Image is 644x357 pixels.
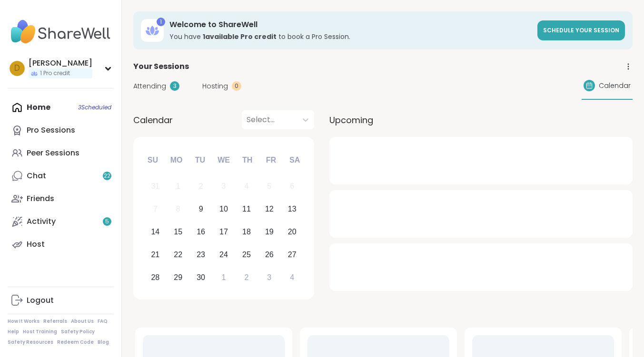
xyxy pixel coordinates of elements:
a: Safety Resources [8,339,53,346]
div: Choose Thursday, October 2nd, 2025 [237,267,257,288]
div: Choose Monday, September 15th, 2025 [168,222,188,242]
a: Blog [98,339,109,346]
span: Attending [133,81,166,91]
a: Friends [8,187,114,210]
a: About Us [71,318,94,325]
div: Choose Wednesday, September 10th, 2025 [214,199,234,220]
div: 23 [197,248,205,261]
div: 28 [151,271,159,284]
div: Choose Tuesday, September 30th, 2025 [191,267,211,288]
div: Peer Sessions [27,148,79,158]
div: Choose Friday, September 12th, 2025 [259,199,279,220]
div: 14 [151,225,159,238]
a: Safety Policy [61,328,95,335]
div: Tu [189,150,210,171]
div: 25 [242,248,251,261]
div: Activity [27,216,56,227]
div: 1 [176,180,180,193]
div: Su [142,150,163,171]
div: 13 [288,203,297,215]
a: Chat22 [8,164,114,187]
div: month 2025-09 [144,175,303,289]
div: Choose Friday, September 26th, 2025 [259,244,279,265]
h3: Welcome to ShareWell [169,19,532,30]
a: Referrals [43,318,67,325]
div: 11 [242,203,251,215]
span: Schedule your session [543,26,619,34]
div: Fr [260,150,281,171]
div: Choose Saturday, September 13th, 2025 [282,199,302,220]
div: Choose Sunday, September 28th, 2025 [145,267,166,288]
div: Choose Saturday, October 4th, 2025 [282,267,302,288]
span: D [14,62,20,75]
div: Friends [27,193,54,204]
div: 2 [244,271,248,284]
div: 10 [219,203,228,215]
a: How It Works [8,318,40,325]
div: Choose Wednesday, September 24th, 2025 [214,244,234,265]
span: 5 [105,218,109,226]
img: ShareWell Nav Logo [8,15,114,48]
div: 3 [170,81,179,91]
div: Choose Tuesday, September 16th, 2025 [191,222,211,242]
div: Choose Monday, September 29th, 2025 [168,267,188,288]
span: 1 Pro credit [40,69,70,77]
div: Not available Monday, September 8th, 2025 [168,199,188,220]
div: 24 [219,248,228,261]
span: Your Sessions [133,61,189,72]
span: Upcoming [329,114,373,126]
div: We [213,150,234,171]
div: Mo [166,150,187,171]
b: 1 available Pro credit [203,32,277,41]
div: 0 [232,81,241,91]
a: Redeem Code [57,339,94,346]
div: Choose Tuesday, September 23rd, 2025 [191,244,211,265]
span: Calendar [599,81,631,91]
div: 1 [157,18,165,26]
div: 4 [290,271,294,284]
div: Choose Tuesday, September 9th, 2025 [191,199,211,220]
div: 18 [242,225,251,238]
div: 20 [288,225,297,238]
div: 30 [197,271,205,284]
div: Choose Monday, September 22nd, 2025 [168,244,188,265]
div: [PERSON_NAME] [29,58,92,68]
div: 16 [197,225,205,238]
div: 6 [290,180,294,193]
div: Choose Friday, September 19th, 2025 [259,222,279,242]
div: 7 [153,203,158,215]
div: Choose Friday, October 3rd, 2025 [259,267,279,288]
div: Not available Thursday, September 4th, 2025 [237,176,257,197]
span: 22 [104,172,110,180]
a: Pro Sessions [8,119,114,142]
a: FAQ [98,318,108,325]
div: 19 [265,225,274,238]
div: 22 [174,248,182,261]
div: Host [27,239,45,250]
div: Choose Thursday, September 11th, 2025 [237,199,257,220]
div: 29 [174,271,182,284]
div: Not available Tuesday, September 2nd, 2025 [191,176,211,197]
a: Activity5 [8,210,114,233]
a: Schedule your session [537,20,625,40]
div: Choose Thursday, September 25th, 2025 [237,244,257,265]
div: Choose Sunday, September 21st, 2025 [145,244,166,265]
div: Not available Monday, September 1st, 2025 [168,176,188,197]
div: 1 [222,271,226,284]
a: Help [8,328,19,335]
div: 8 [176,203,180,215]
div: Chat [27,171,46,181]
div: Sa [284,150,305,171]
div: 15 [174,225,182,238]
div: Choose Saturday, September 20th, 2025 [282,222,302,242]
div: 4 [244,180,248,193]
div: 9 [199,203,203,215]
div: 26 [265,248,274,261]
a: Logout [8,289,114,312]
div: 17 [219,225,228,238]
div: Logout [27,295,54,306]
span: Calendar [133,114,173,126]
span: Hosting [202,81,228,91]
div: Choose Thursday, September 18th, 2025 [237,222,257,242]
div: 3 [267,271,271,284]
